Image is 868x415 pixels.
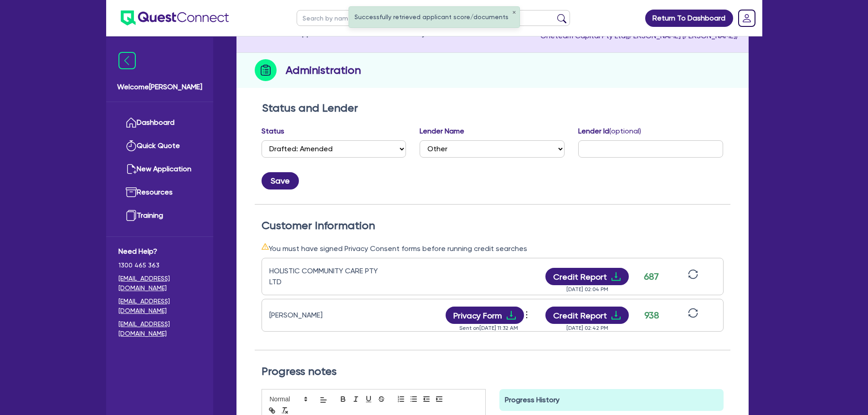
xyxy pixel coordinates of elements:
[118,261,201,270] span: 1300 465 363
[286,62,361,78] h2: Administration
[298,29,330,38] span: Applicant
[499,389,724,411] div: Progress History
[118,297,201,316] a: [EMAIL_ADDRESS][DOMAIN_NAME]
[118,111,201,134] a: Dashboard
[269,266,383,287] div: HOLISTIC COMMUNITY CARE PTY LTD
[735,6,759,30] a: Dropdown toggle
[126,140,137,151] img: quick-quote
[252,29,278,38] span: Quotes
[545,268,629,285] button: Credit Reportdownload
[126,164,137,174] img: new-application
[349,7,519,27] div: Successfully retrieved applicant score/documents
[522,308,531,322] span: more
[685,269,701,285] button: sync
[688,308,698,318] span: sync
[262,219,724,232] h2: Customer Information
[269,310,383,321] div: [PERSON_NAME]
[262,126,284,137] label: Status
[126,187,137,198] img: resources
[640,308,663,322] div: 938
[506,310,517,321] span: download
[545,307,629,324] button: Credit Reportdownload
[255,59,277,81] img: step-icon
[343,29,382,38] span: Guarantors
[126,210,137,221] img: training
[118,246,201,257] span: Need Help?
[420,126,464,137] label: Lender Name
[640,270,663,283] div: 687
[645,10,733,27] a: Return To Dashboard
[297,10,570,26] input: Search by name, application ID or mobile number...
[118,158,201,181] a: New Application
[398,29,426,38] span: Security
[611,310,621,321] span: download
[688,269,698,279] span: sync
[262,243,724,254] div: You must have signed Privacy Consent forms before running credit searches
[118,181,201,204] a: Resources
[118,319,201,338] a: [EMAIL_ADDRESS][DOMAIN_NAME]
[611,271,621,282] span: download
[262,172,299,190] button: Save
[118,134,201,158] a: Quick Quote
[524,307,532,323] button: Dropdown toggle
[118,52,136,69] img: icon-menu-close
[578,126,641,137] label: Lender Id
[451,29,471,38] span: Notes
[121,10,229,26] img: quest-connect-logo-blue
[262,365,724,378] h2: Progress notes
[446,307,524,324] button: Privacy Formdownload
[685,307,701,323] button: sync
[262,243,269,250] span: warning
[512,10,516,15] button: ✕
[262,102,723,115] h2: Status and Lender
[118,274,201,293] a: [EMAIL_ADDRESS][DOMAIN_NAME]
[493,29,528,38] span: Contracts
[609,127,641,135] span: (optional)
[117,82,202,92] span: Welcome [PERSON_NAME]
[118,204,201,227] a: Training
